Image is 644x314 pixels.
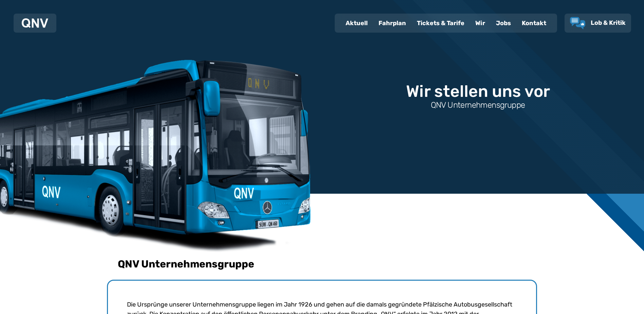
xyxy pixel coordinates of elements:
[340,14,373,32] a: Aktuell
[491,14,516,32] a: Jobs
[22,16,48,30] a: QNV Logo
[591,19,626,27] span: Lob & Kritik
[470,14,491,32] a: Wir
[22,18,48,28] img: QNV Logo
[107,258,254,270] h2: QNV Unternehmensgruppe
[411,14,470,32] a: Tickets & Tarife
[431,100,525,110] h3: QNV Unternehmensgruppe
[406,83,550,100] h1: Wir stellen uns vor
[373,14,411,32] a: Fahrplan
[516,14,552,32] a: Kontakt
[570,17,626,29] a: Lob & Kritik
